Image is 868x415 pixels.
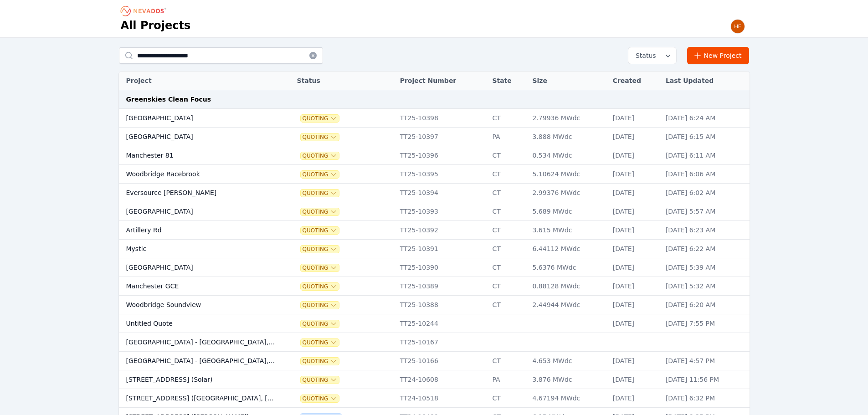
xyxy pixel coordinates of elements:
[395,389,488,408] td: TT24-10518
[528,352,608,370] td: 4.653 MWdc
[528,128,608,146] td: 3.888 MWdc
[301,227,339,234] span: Quoting
[661,72,750,90] th: Last Updated
[608,165,661,184] td: [DATE]
[119,389,750,408] tr: [STREET_ADDRESS] ([GEOGRAPHIC_DATA], [PERSON_NAME])QuotingTT24-10518CT4.67194 MWdc[DATE][DATE] 6:...
[119,109,280,128] td: [GEOGRAPHIC_DATA]
[119,221,750,240] tr: Artillery RdQuotingTT25-10392CT3.615 MWdc[DATE][DATE] 6:23 AM
[608,184,661,202] td: [DATE]
[395,146,488,165] td: TT25-10396
[301,339,339,346] button: Quoting
[119,109,750,128] tr: [GEOGRAPHIC_DATA]QuotingTT25-10398CT2.79936 MWdc[DATE][DATE] 6:24 AM
[608,296,661,314] td: [DATE]
[119,128,750,146] tr: [GEOGRAPHIC_DATA]QuotingTT25-10397PA3.888 MWdc[DATE][DATE] 6:15 AM
[395,128,488,146] td: TT25-10397
[661,202,750,221] td: [DATE] 5:57 AM
[119,370,750,389] tr: [STREET_ADDRESS] (Solar)QuotingTT24-10608PA3.876 MWdc[DATE][DATE] 11:56 PM
[301,302,339,309] span: Quoting
[119,72,280,90] th: Project
[301,395,339,402] button: Quoting
[488,352,528,370] td: CT
[301,246,339,253] button: Quoting
[488,370,528,389] td: PA
[301,115,339,122] button: Quoting
[119,352,280,370] td: [GEOGRAPHIC_DATA] - [GEOGRAPHIC_DATA], [GEOGRAPHIC_DATA]
[608,146,661,165] td: [DATE]
[301,152,339,159] button: Quoting
[608,72,661,90] th: Created
[661,165,750,184] td: [DATE] 6:06 AM
[661,184,750,202] td: [DATE] 6:02 AM
[395,277,488,296] td: TT25-10389
[528,72,608,90] th: Size
[119,258,280,277] td: [GEOGRAPHIC_DATA]
[301,264,339,272] span: Quoting
[119,165,750,184] tr: Woodbridge RacebrookQuotingTT25-10395CT5.10624 MWdc[DATE][DATE] 6:06 AM
[301,171,339,178] button: Quoting
[608,221,661,240] td: [DATE]
[488,277,528,296] td: CT
[661,240,750,258] td: [DATE] 6:22 AM
[119,240,280,258] td: Mystic
[661,221,750,240] td: [DATE] 6:23 AM
[608,370,661,389] td: [DATE]
[119,202,280,221] td: [GEOGRAPHIC_DATA]
[119,146,280,165] td: Manchester 81
[119,389,280,408] td: [STREET_ADDRESS] ([GEOGRAPHIC_DATA], [PERSON_NAME])
[119,221,280,240] td: Artillery Rd
[119,258,750,277] tr: [GEOGRAPHIC_DATA]QuotingTT25-10390CT5.6376 MWdc[DATE][DATE] 5:39 AM
[661,314,750,333] td: [DATE] 7:55 PM
[528,389,608,408] td: 4.67194 MWdc
[528,184,608,202] td: 2.99376 MWdc
[488,128,528,146] td: PA
[301,320,339,328] span: Quoting
[395,221,488,240] td: TT25-10392
[528,277,608,296] td: 0.88128 MWdc
[608,128,661,146] td: [DATE]
[528,296,608,314] td: 2.44944 MWdc
[528,165,608,184] td: 5.10624 MWdc
[119,240,750,258] tr: MysticQuotingTT25-10391CT6.44112 MWdc[DATE][DATE] 6:22 AM
[301,133,339,141] button: Quoting
[608,109,661,128] td: [DATE]
[119,184,280,202] td: Eversource [PERSON_NAME]
[488,240,528,258] td: CT
[528,370,608,389] td: 3.876 MWdc
[121,4,169,18] nav: Breadcrumb
[119,370,280,389] td: [STREET_ADDRESS] (Solar)
[395,352,488,370] td: TT25-10166
[119,314,280,333] td: Untitled Quote
[488,221,528,240] td: CT
[301,376,339,384] span: Quoting
[119,277,280,296] td: Manchester GCE
[395,184,488,202] td: TT25-10394
[301,208,339,215] button: Quoting
[661,109,750,128] td: [DATE] 6:24 AM
[528,109,608,128] td: 2.79936 MWdc
[608,314,661,333] td: [DATE]
[119,277,750,296] tr: Manchester GCEQuotingTT25-10389CT0.88128 MWdc[DATE][DATE] 5:32 AM
[119,352,750,370] tr: [GEOGRAPHIC_DATA] - [GEOGRAPHIC_DATA], [GEOGRAPHIC_DATA]QuotingTT25-10166CT4.653 MWdc[DATE][DATE]...
[121,18,191,33] h1: All Projects
[628,47,676,64] button: Status
[395,333,488,352] td: TT25-10167
[119,333,280,352] td: [GEOGRAPHIC_DATA] - [GEOGRAPHIC_DATA], [GEOGRAPHIC_DATA]
[488,202,528,221] td: CT
[119,296,750,314] tr: Woodbridge SoundviewQuotingTT25-10388CT2.44944 MWdc[DATE][DATE] 6:20 AM
[608,277,661,296] td: [DATE]
[301,283,339,290] span: Quoting
[293,72,395,90] th: Status
[119,90,750,109] td: Greenskies Clean Focus
[528,240,608,258] td: 6.44112 MWdc
[119,128,280,146] td: [GEOGRAPHIC_DATA]
[661,389,750,408] td: [DATE] 6:32 PM
[301,190,339,197] span: Quoting
[488,146,528,165] td: CT
[301,358,339,365] button: Quoting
